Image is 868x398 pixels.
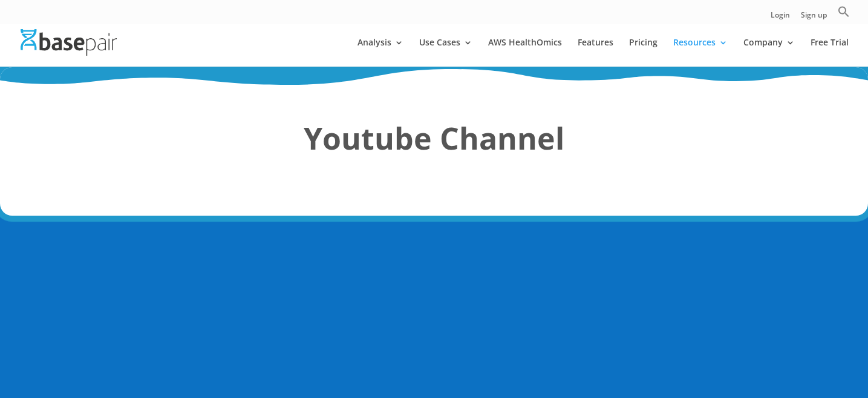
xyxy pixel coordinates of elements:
[801,12,827,24] a: Sign up
[811,38,849,67] a: Free Trial
[838,5,850,18] svg: Search
[357,38,403,67] a: Analysis
[838,5,850,24] a: Search Icon Link
[304,118,564,159] strong: Youtube Channel
[771,12,790,24] a: Login
[488,38,562,67] a: AWS HealthOmics
[21,29,117,55] img: Basepair
[673,38,728,67] a: Resources
[419,38,472,67] a: Use Cases
[578,38,613,67] a: Features
[337,265,530,374] iframe: Getting Started with Basepair
[567,265,760,374] iframe: How to upload a sample with multiple files to Basepair
[108,265,301,374] iframe: Basepair - NGS Analysis Simplified
[629,38,658,67] a: Pricing
[743,38,795,67] a: Company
